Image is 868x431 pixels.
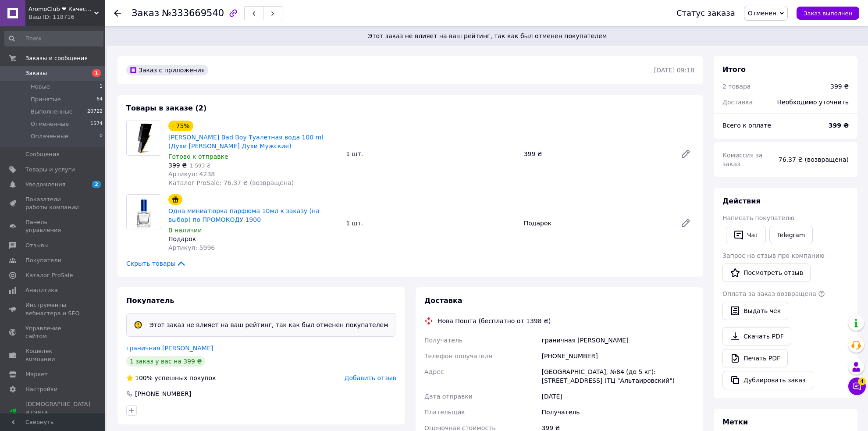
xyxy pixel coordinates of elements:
span: Метки [722,418,748,426]
div: Ваш ID: 118716 [28,13,105,21]
div: Нова Пошта (бесплатно от 1398 ₴) [435,317,553,325]
span: [DEMOGRAPHIC_DATA] и счета [25,400,90,424]
span: Заказы и сообщения [25,54,88,62]
span: Сообщения [25,150,60,158]
span: Доставка [424,296,462,305]
span: Панель управления [25,218,81,234]
div: Вернуться назад [114,9,121,18]
button: Выдать чек [722,302,788,320]
div: 399 ₴ [830,82,849,91]
a: Редактировать [677,214,694,232]
div: 1 заказ у вас на 399 ₴ [126,356,205,367]
div: Получатель [540,404,696,420]
div: 1 шт. [342,148,520,160]
button: Заказ выполнен [797,7,859,20]
span: 2 [92,181,101,188]
a: Редактировать [677,145,694,163]
div: Статус заказа [676,9,735,18]
span: Скрыть товары [126,259,186,268]
span: Доставка [722,99,753,106]
span: 4 [858,378,866,385]
a: Telegram [769,226,812,244]
div: [PHONE_NUMBER] [134,389,192,398]
div: [PHONE_NUMBER] [540,348,696,364]
span: Уведомления [25,181,65,189]
span: Всего к оплате [722,122,771,129]
div: Необходимо уточнить [772,93,854,112]
span: Отмененные [31,120,69,128]
span: Дата отправки [424,393,473,400]
time: [DATE] 09:18 [654,67,694,74]
span: Отменен [748,10,776,17]
span: Управление сайтом [25,324,81,340]
span: Покупатели [25,256,61,264]
span: Покупатель [126,296,174,305]
span: Итого [722,65,746,74]
span: Написать покупателю [722,214,794,221]
div: [DATE] [540,388,696,404]
span: Принятые [31,96,61,103]
div: успешных покупок [126,374,216,382]
div: Этот заказ не влияет на ваш рейтинг, так как был отменен покупателем [146,321,392,329]
span: Заказ [132,8,159,18]
span: Отзывы [25,242,49,249]
span: 1 593 ₴ [190,163,210,169]
span: Выполненные [31,108,73,116]
span: №333669540 [162,8,224,18]
a: Посмотреть отзыв [722,264,811,282]
span: 2 товара [722,83,751,90]
span: Показатели работы компании [25,196,81,211]
span: Получатель [424,337,462,344]
span: Аналитика [25,286,58,294]
span: Товары и услуги [25,166,75,174]
span: Заказы [25,69,47,77]
span: Готово к отправке [168,153,228,160]
span: Действия [722,197,761,205]
span: Добавить отзыв [345,374,396,381]
div: [GEOGRAPHIC_DATA], №84 (до 5 кг): [STREET_ADDRESS] (ТЦ "Альтаировский") [540,364,696,388]
span: Оплата за заказ возвращена [722,290,816,297]
span: 0 [100,132,103,140]
span: 1574 [90,120,103,128]
span: Артикул: 4238 [168,171,215,178]
span: Артикул: 5996 [168,244,215,251]
span: AromoClub ❤ Качественная парфюмерия в Украине [28,5,94,13]
div: Заказ с приложения [126,65,208,75]
span: 76.37 ₴ (возвращена) [779,156,849,163]
span: Маркет [25,370,48,378]
button: Чат [726,226,766,244]
span: Плательщик [424,409,465,416]
span: Телефон получателя [424,353,492,360]
div: 399 ₴ [520,148,673,160]
span: 20722 [87,108,103,116]
img: Carolina Herrera Bad Boy Туалетная вода 100 ml (Духи Каролина Эррера Духи Мужские) [127,121,161,155]
a: граничная [PERSON_NAME] [126,345,213,352]
span: Каталог ProSale [25,271,73,279]
span: Этот заказ не влияет на ваш рейтинг, так как был отменен покупателем [117,32,857,40]
a: Одна миниатюрка парфюма 10мл к заказу (на выбор) по ПРОМОКОДУ 1900 [168,207,320,223]
span: Заказ выполнен [804,10,852,17]
a: [PERSON_NAME] Bad Boy Туалетная вода 100 ml (Духи [PERSON_NAME] Духи Мужские) [168,134,323,150]
span: Комиссия за заказ [722,152,763,167]
div: 1 шт. [342,217,520,229]
span: Кошелек компании [25,347,81,363]
button: Дублировать заказ [722,371,813,389]
span: Новые [31,83,50,91]
a: Скачать PDF [722,327,791,346]
a: Печать PDF [722,349,788,367]
span: Товары в заказе (2) [126,104,206,112]
span: Оплаченные [31,132,68,140]
img: Одна миниатюрка парфюма 10мл к заказу (на выбор) по ПРОМОКОДУ 1900 [129,195,159,229]
span: Запрос на отзыв про компанию [722,252,825,259]
span: 1 [92,69,101,77]
span: Адрес [424,368,444,375]
b: 399 ₴ [829,122,849,129]
span: Настройки [25,385,57,393]
input: Поиск [4,31,103,46]
span: 399 ₴ [168,162,187,169]
button: Чат с покупателем4 [848,378,866,395]
div: Подарок [168,235,339,243]
span: 64 [96,96,103,103]
div: Подарок [520,217,673,229]
span: Инструменты вебмастера и SEO [25,301,81,317]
